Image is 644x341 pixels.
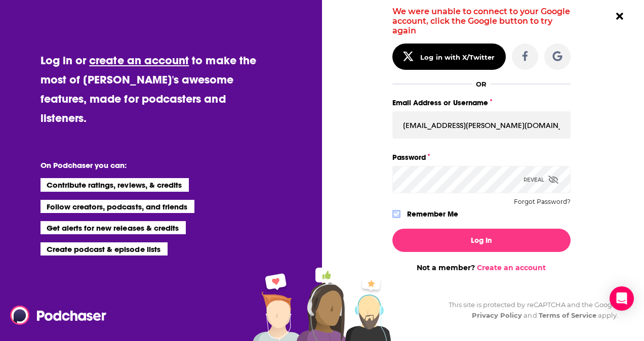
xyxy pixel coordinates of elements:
[610,286,634,311] div: Open Intercom Messenger
[392,263,571,272] div: Not a member?
[514,198,571,205] button: Forgot Password?
[41,221,186,234] li: Get alerts for new releases & credits
[41,178,189,191] li: Contribute ratings, reviews, & credits
[392,151,571,164] label: Password
[440,300,619,321] div: This site is protected by reCAPTCHA and the Google and apply.
[392,111,571,139] input: Email Address or Username
[89,53,189,67] a: create an account
[41,242,168,255] li: Create podcast & episode lists
[476,80,487,88] div: OR
[392,96,571,109] label: Email Address or Username
[524,166,558,193] div: Reveal
[10,306,99,325] a: Podchaser - Follow, Share and Rate Podcasts
[41,200,195,213] li: Follow creators, podcasts, and friends
[392,7,570,35] span: We were unable to connect to your Google account, click the Google button to try again
[610,7,629,26] button: Close Button
[41,160,243,170] li: On Podchaser you can:
[472,311,522,319] a: Privacy Policy
[392,229,571,252] button: Log In
[539,311,597,319] a: Terms of Service
[420,53,495,61] div: Log in with X/Twitter
[392,44,506,70] button: Log in with X/Twitter
[407,207,458,221] label: Remember Me
[477,263,546,272] a: Create an account
[10,306,107,325] img: Podchaser - Follow, Share and Rate Podcasts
